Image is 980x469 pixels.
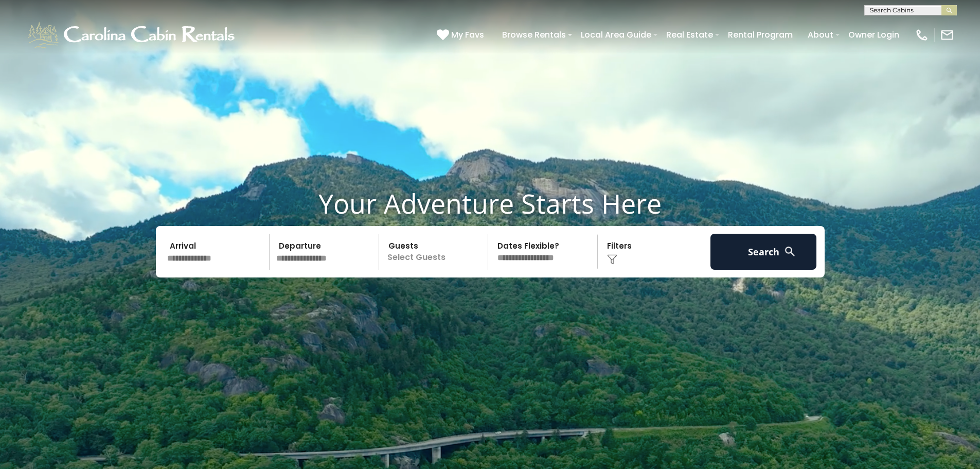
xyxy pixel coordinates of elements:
[661,26,718,44] a: Real Estate
[783,245,796,258] img: search-regular-white.png
[915,28,929,42] img: phone-regular-white.png
[710,234,817,270] button: Search
[8,187,972,219] h1: Your Adventure Starts Here
[576,26,656,44] a: Local Area Guide
[843,26,904,44] a: Owner Login
[26,20,239,50] img: White-1-1-2.png
[803,26,839,44] a: About
[607,254,617,265] img: filter--v1.png
[723,26,798,44] a: Rental Program
[940,28,954,42] img: mail-regular-white.png
[437,28,487,42] a: My Favs
[382,234,488,270] p: Select Guests
[451,28,484,41] span: My Favs
[497,26,571,44] a: Browse Rentals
